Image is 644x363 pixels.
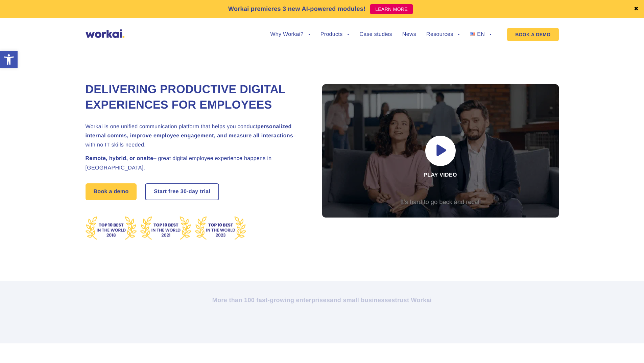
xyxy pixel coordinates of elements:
h1: Delivering Productive Digital Experiences for Employees [86,82,305,113]
i: and small businesses [330,297,395,303]
a: Book a demo [86,183,137,200]
strong: Remote, hybrid, or onsite [86,156,153,161]
a: News [402,32,416,37]
a: Start free30-daytrial [146,184,218,200]
a: Why Workai? [270,32,310,37]
a: BOOK A DEMO [507,28,558,41]
a: LEARN MORE [370,4,413,14]
a: ✖ [634,6,639,12]
h2: – great digital employee experience happens in [GEOGRAPHIC_DATA]. [86,154,305,172]
h2: More than 100 fast-growing enterprises trust Workai [135,296,510,304]
p: Workai premieres 3 new AI-powered modules! [228,4,366,14]
a: Case studies [359,32,392,37]
span: EN [477,31,485,37]
h2: Workai is one unified communication platform that helps you conduct – with no IT skills needed. [86,122,305,150]
a: Products [320,32,350,37]
i: 30-day [181,189,198,195]
a: Resources [426,32,460,37]
div: Play video [322,84,559,218]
